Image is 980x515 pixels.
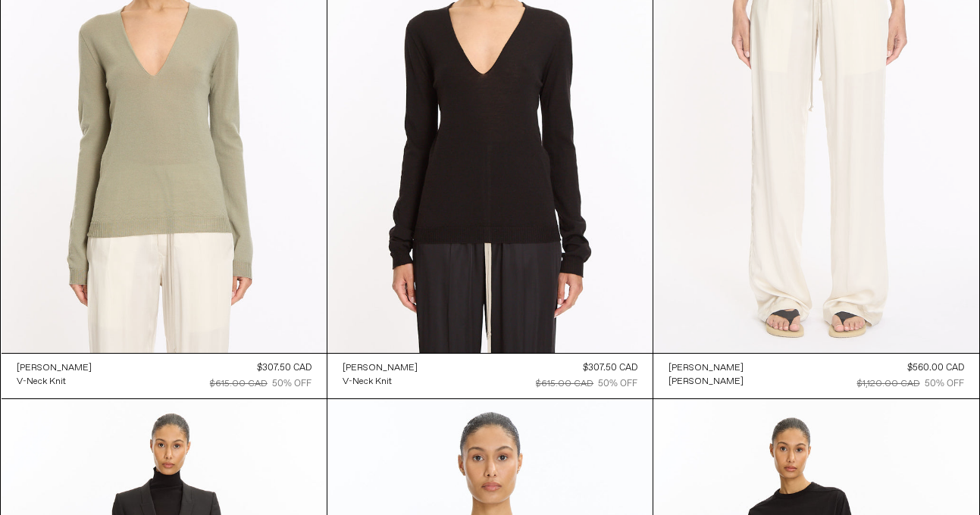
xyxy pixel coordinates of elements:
a: V-Neck Knit [343,375,418,389]
a: [PERSON_NAME] [343,361,418,375]
a: [PERSON_NAME] [17,361,92,375]
div: $1,120.00 CAD [857,377,920,391]
div: $615.00 CAD [210,377,268,391]
a: [PERSON_NAME] [668,375,744,389]
div: 50% OFF [598,377,637,391]
a: V-Neck Knit [17,375,92,389]
div: [PERSON_NAME] [17,362,92,375]
div: $307.50 CAD [583,361,637,375]
div: $307.50 CAD [257,361,312,375]
div: $615.00 CAD [536,377,593,391]
div: $560.00 CAD [907,361,964,375]
a: [PERSON_NAME] [668,361,744,375]
div: [PERSON_NAME] [668,362,744,375]
div: [PERSON_NAME] [343,362,418,375]
div: 50% OFF [925,377,964,391]
div: V-Neck Knit [343,376,392,389]
div: V-Neck Knit [17,376,66,389]
div: [PERSON_NAME] [668,376,744,389]
div: 50% OFF [272,377,312,391]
